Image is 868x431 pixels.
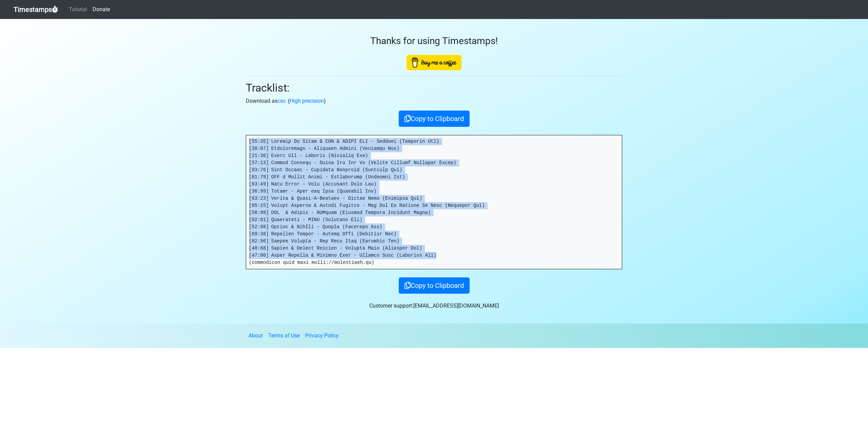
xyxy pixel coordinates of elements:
a: Terms of Use [268,332,300,339]
a: Donate [90,3,113,16]
button: Copy to Clipboard [399,111,470,127]
img: Buy Me A Coffee [407,55,461,70]
a: Privacy Policy [305,332,339,339]
a: Timestamps [14,3,58,16]
h3: Thanks for using Timestamps! [246,35,622,47]
a: csv [277,98,285,104]
p: Download as . ( ) [246,97,622,105]
a: Tutorial [66,3,90,16]
a: About [249,332,263,339]
pre: [55:35] Loremip Do Sitam & CON & ADIPI ELI - Seddoei (Temporin Utl) [38:07] Etdoloremagn - Aliqua... [246,135,622,269]
button: Copy to Clipboard [399,277,470,294]
a: High precision [290,98,324,104]
h2: Tracklist: [246,81,622,94]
